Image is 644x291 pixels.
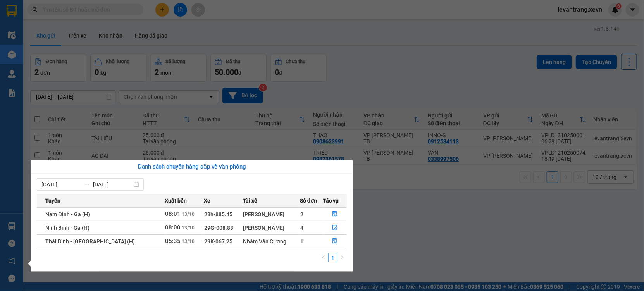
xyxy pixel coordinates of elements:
[323,208,346,220] button: file-done
[243,237,300,246] div: Nhâm Văn Cương
[340,255,344,260] span: right
[45,196,60,205] span: Tuyến
[165,196,187,205] span: Xuất bến
[323,222,346,234] button: file-done
[165,238,181,245] span: 05:35
[165,210,181,217] span: 08:01
[93,180,132,189] input: Đến ngày
[45,238,135,245] span: Thái Bình - [GEOGRAPHIC_DATA] (H)
[182,212,195,217] span: 13/10
[182,225,195,231] span: 13/10
[37,162,347,172] div: Danh sách chuyến hàng sắp về văn phòng
[332,211,337,217] span: file-done
[204,225,233,231] span: 29G-008.88
[321,255,326,260] span: left
[300,196,317,205] span: Số đơn
[328,253,337,262] li: 1
[332,238,337,245] span: file-done
[319,253,328,262] li: Previous Page
[337,253,347,262] li: Next Page
[300,225,303,231] span: 4
[337,253,347,262] button: right
[204,211,232,217] span: 29h-885.45
[323,235,346,248] button: file-done
[182,239,195,244] span: 13/10
[45,211,90,217] span: Nam Định - Ga (H)
[319,253,328,262] button: left
[300,238,303,245] span: 1
[204,196,210,205] span: Xe
[243,224,300,232] div: [PERSON_NAME]
[323,196,339,205] span: Tác vụ
[84,181,90,188] span: to
[332,225,337,231] span: file-done
[84,181,90,188] span: swap-right
[243,210,300,219] div: [PERSON_NAME]
[41,180,81,189] input: Từ ngày
[243,196,257,205] span: Tài xế
[300,211,303,217] span: 2
[45,225,90,231] span: Ninh Bình - Ga (H)
[165,224,181,231] span: 08:00
[329,253,337,262] a: 1
[204,238,232,245] span: 29K-067.25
